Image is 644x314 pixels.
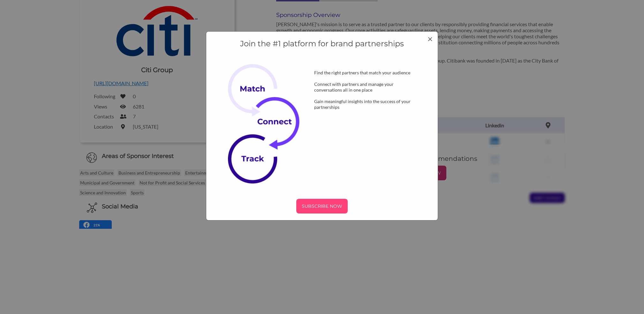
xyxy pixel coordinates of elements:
div: Find the right partners that match your audience [304,70,431,76]
a: SUBSCRIBE NOW [213,199,431,213]
div: Connect with partners and manage your conversations all in one place [304,81,431,93]
img: Subscribe Now Image [228,64,309,183]
p: SUBSCRIBE NOW [299,201,345,211]
span: × [428,33,433,44]
div: Gain meaningful insights into the success of your partnerships [304,99,431,110]
button: Close modal [428,34,433,43]
h4: Join the #1 platform for brand partnerships [213,38,431,49]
